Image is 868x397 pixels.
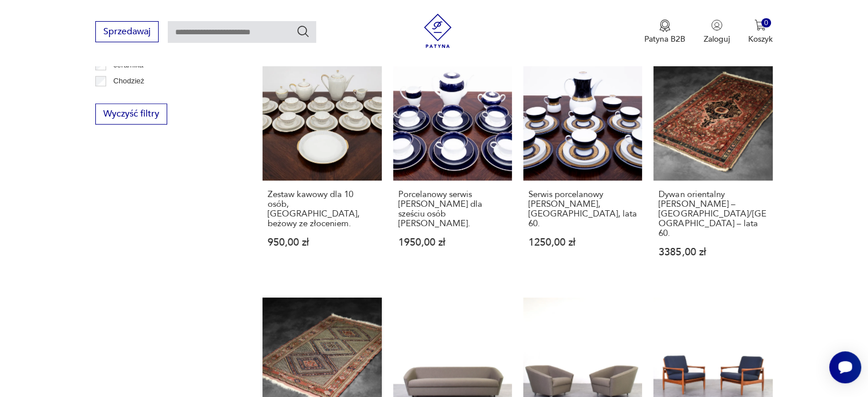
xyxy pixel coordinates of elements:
[268,190,376,228] h3: Zestaw kawowy dla 10 osób, [GEOGRAPHIC_DATA], beżowy ze złoceniem.
[644,34,685,45] p: Patyna B2B
[398,238,507,247] p: 1950,00 zł
[829,351,861,383] iframe: Smartsupp widget button
[704,19,730,45] button: Zaloguj
[114,75,144,87] p: Chodzież
[754,19,766,31] img: Ikona koszyka
[761,18,771,28] div: 0
[644,19,685,45] button: Patyna B2B
[653,62,772,279] a: Dywan orientalny Zanjan Hamadan – Persja/Iran – lata 60.Dywan orientalny [PERSON_NAME] – [GEOGRAP...
[528,190,637,228] h3: Serwis porcelanowy [PERSON_NAME], [GEOGRAPHIC_DATA], lata 60.
[398,190,507,228] h3: Porcelanowy serwis [PERSON_NAME] dla sześciu osób [PERSON_NAME].
[421,14,455,48] img: Patyna - sklep z meblami i dekoracjami vintage
[659,190,767,238] h3: Dywan orientalny [PERSON_NAME] – [GEOGRAPHIC_DATA]/[GEOGRAPHIC_DATA] – lata 60.
[393,62,512,279] a: Porcelanowy serwis marki Rosenthal dla sześciu osób Aida Kobalt.Porcelanowy serwis [PERSON_NAME] ...
[659,19,671,32] img: Ikona medalu
[263,62,381,279] a: Zestaw kawowy dla 10 osób, Bavaria, beżowy ze złoceniem.Zestaw kawowy dla 10 osób, [GEOGRAPHIC_DA...
[114,91,142,103] p: Ćmielów
[528,238,637,247] p: 1250,00 zł
[748,34,773,45] p: Koszyk
[296,25,310,38] button: Szukaj
[711,19,722,31] img: Ikonka użytkownika
[704,34,730,45] p: Zaloguj
[268,238,376,247] p: 950,00 zł
[644,19,685,45] a: Ikona medaluPatyna B2B
[95,103,167,125] button: Wyczyść filtry
[95,21,159,42] button: Sprzedawaj
[523,62,642,279] a: Serwis porcelanowy marki Thomas, Niemcy, lata 60.Serwis porcelanowy [PERSON_NAME], [GEOGRAPHIC_DA...
[748,19,773,45] button: 0Koszyk
[659,247,767,257] p: 3385,00 zł
[95,29,159,37] a: Sprzedawaj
